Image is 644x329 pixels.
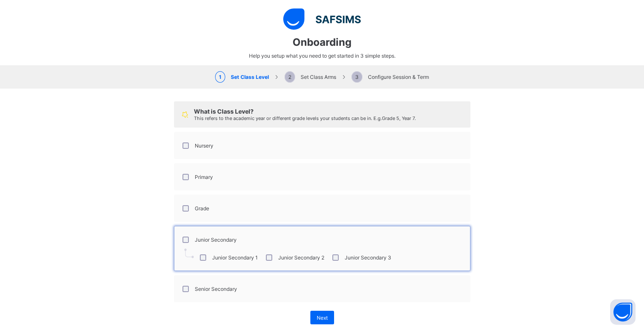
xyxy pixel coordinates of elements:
button: Open asap [610,299,636,325]
label: Junior Secondary [195,237,237,243]
span: 1 [215,71,225,83]
span: Configure Session & Term [351,74,429,80]
span: What is Class Level? [194,108,254,115]
span: 2 [285,71,295,83]
span: Help you setup what you need to get started in 3 simple steps. [249,53,395,59]
img: pointer.7d5efa4dba55a2dde3e22c45d215a0de.svg [184,248,194,258]
span: This refers to the academic year or different grade levels your students can be in. E.g. Grade 5,... [194,115,416,121]
label: Nursery [195,142,213,149]
label: Grade [195,205,209,212]
label: Senior Secondary [195,286,237,292]
span: Next [317,315,328,321]
label: Junior Secondary 1 [212,254,258,261]
span: 3 [351,71,362,83]
span: Onboarding [293,36,351,48]
label: Primary [195,174,213,180]
label: Junior Secondary 3 [345,254,391,261]
label: Junior Secondary 2 [278,254,324,261]
span: Set Class Arms [285,74,336,80]
span: Set Class Level [215,74,269,80]
img: logo [283,8,361,30]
